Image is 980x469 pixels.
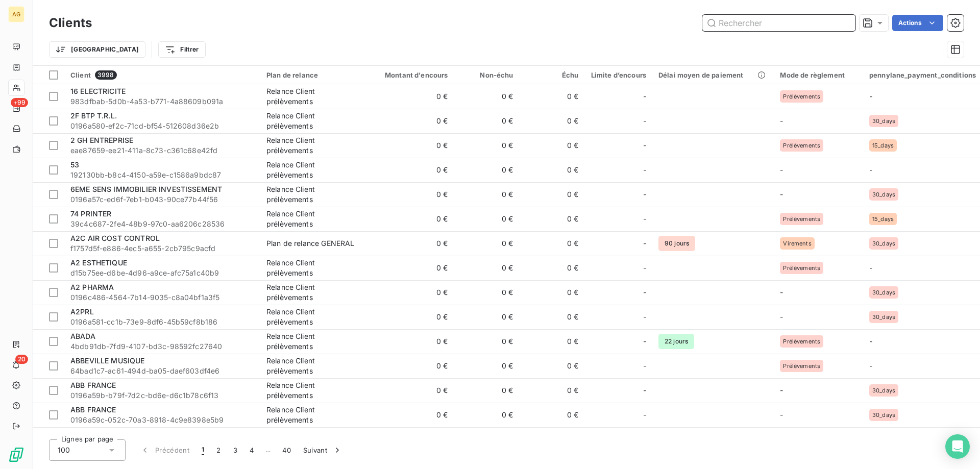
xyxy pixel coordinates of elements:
span: Prélèvements [783,363,820,369]
span: Client [70,71,91,79]
span: 53 [70,160,79,169]
div: Relance Client prélèvements [266,184,360,205]
span: A2PRL [70,307,94,316]
span: 90 jours [658,236,695,251]
span: - [643,336,646,347]
span: - [780,386,783,394]
td: 0 € [454,256,520,280]
span: 6EME SENS IMMOBILIER INVESTISSEMENT [70,185,222,193]
div: Open Intercom Messenger [945,434,970,459]
span: - [780,116,783,125]
td: 0 € [366,182,454,207]
span: - [780,288,783,297]
span: - [869,263,872,272]
td: 0 € [520,378,585,403]
td: 0 € [454,403,520,427]
span: Prélèvements [783,338,820,344]
td: 0 € [366,354,454,378]
span: 983dfbab-5d0b-4a53-b771-4a88609b091a [70,96,254,107]
div: Relance Client prélèvements [266,111,360,131]
td: 0 € [454,133,520,158]
div: Relance Client prélèvements [266,405,360,425]
td: 0 € [520,256,585,280]
td: 0 € [454,182,520,207]
span: d15b75ee-d6be-4d96-a9ce-afc75a1c40b9 [70,268,254,278]
td: 0 € [520,207,585,231]
span: 0196a580-ef2c-71cd-bf54-512608d36e2b [70,121,254,131]
button: 4 [243,439,260,461]
span: - [643,312,646,322]
td: 0 € [454,427,520,452]
span: 1 [202,445,204,455]
div: Relance Client prélèvements [266,282,360,303]
div: Mode de règlement [780,71,857,79]
div: Relance Client prélèvements [266,331,360,352]
td: 0 € [520,329,585,354]
td: 0 € [366,329,454,354]
td: 0 € [454,354,520,378]
td: 0 € [520,403,585,427]
td: 128 € [366,427,454,452]
td: 128 € [520,427,585,452]
td: 0 € [366,256,454,280]
span: 3998 [95,70,117,80]
td: 0 € [520,84,585,109]
span: - [643,189,646,200]
span: +99 [11,98,28,107]
span: - [869,337,872,345]
span: Virements [783,240,811,246]
div: Relance Client prélèvements [266,86,360,107]
span: 22 jours [658,334,694,349]
span: Prélèvements [783,142,820,149]
span: - [869,165,872,174]
td: 0 € [366,158,454,182]
span: 0196a59c-052c-70a3-8918-4c9e8398e5b9 [70,415,254,425]
td: 0 € [520,158,585,182]
span: - [643,361,646,371]
div: AG [8,6,24,22]
span: - [643,287,646,298]
button: 40 [276,439,297,461]
button: 3 [227,439,243,461]
span: 2F BTP T.R.L. [70,111,117,120]
td: 0 € [520,133,585,158]
td: 0 € [366,207,454,231]
input: Rechercher [702,15,855,31]
span: 0196a59b-b79f-7d2c-bd6e-d6c1b78c6f13 [70,390,254,401]
div: Relance Client prélèvements [266,135,360,156]
td: 0 € [366,305,454,329]
span: - [780,410,783,419]
span: ABB FRANCE [70,405,116,414]
span: 30_days [872,240,895,246]
span: 20 [15,355,28,364]
button: 1 [195,439,210,461]
span: - [643,140,646,151]
span: - [643,165,646,175]
td: 0 € [454,207,520,231]
td: 0 € [454,280,520,305]
span: 4bdb91db-7fd9-4107-bd3c-98592fc27640 [70,341,254,352]
span: 30_days [872,314,895,320]
div: Relance Client prélèvements [266,209,360,229]
span: 15_days [872,216,894,222]
span: 30_days [872,289,895,295]
span: - [643,385,646,396]
button: [GEOGRAPHIC_DATA] [49,41,145,58]
td: 0 € [366,109,454,133]
td: 0 € [454,231,520,256]
img: Logo LeanPay [8,447,24,463]
td: 0 € [454,378,520,403]
span: A2C AIR COST CONTROL [70,234,160,242]
span: Prélèvements [783,216,820,222]
span: - [643,263,646,273]
td: 0 € [454,109,520,133]
span: eae87659-ee21-411a-8c73-c361c68e42fd [70,145,254,156]
span: - [643,116,646,126]
span: 30_days [872,387,895,393]
span: Prélèvements [783,93,820,100]
span: 0196a57c-ed6f-7eb1-b043-90ce77b44f56 [70,194,254,205]
button: Précédent [134,439,195,461]
span: ABBEVILLE MUSIQUE [70,356,145,365]
span: 16 ELECTRICITE [70,87,126,95]
span: 0196c486-4564-7b14-9035-c8a04bf1a3f5 [70,292,254,303]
